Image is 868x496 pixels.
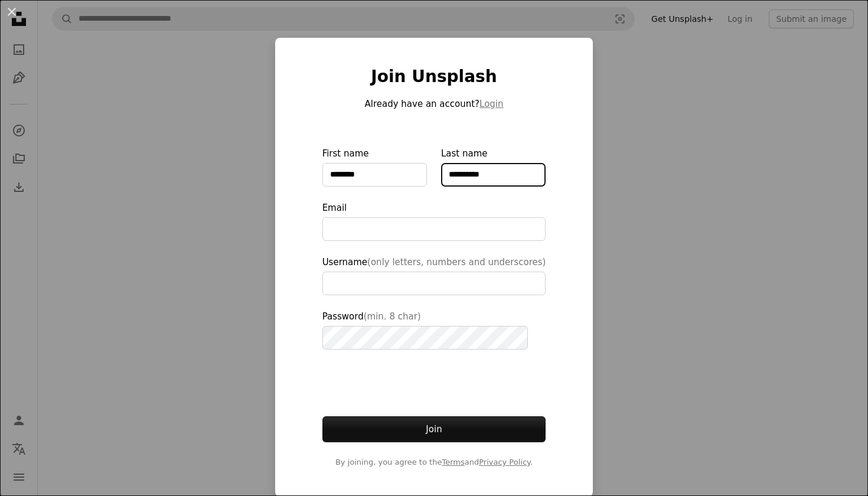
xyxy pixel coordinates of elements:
[322,201,546,241] label: Email
[322,217,546,241] input: Email
[442,458,464,466] a: Terms
[322,326,528,350] input: Password(min. 8 char)
[322,272,546,295] input: Username(only letters, numbers and underscores)
[322,97,546,111] p: Already have an account?
[322,163,427,187] input: First name
[322,255,546,295] label: Username
[322,416,546,442] button: Join
[367,257,546,267] span: (only letters, numbers and underscores)
[322,146,427,187] label: First name
[322,66,546,87] h1: Join Unsplash
[322,456,546,468] span: By joining, you agree to the and .
[441,163,546,187] input: Last name
[441,146,546,187] label: Last name
[479,458,530,466] a: Privacy Policy
[322,309,546,350] label: Password
[479,97,503,111] button: Login
[364,311,421,322] span: (min. 8 char)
